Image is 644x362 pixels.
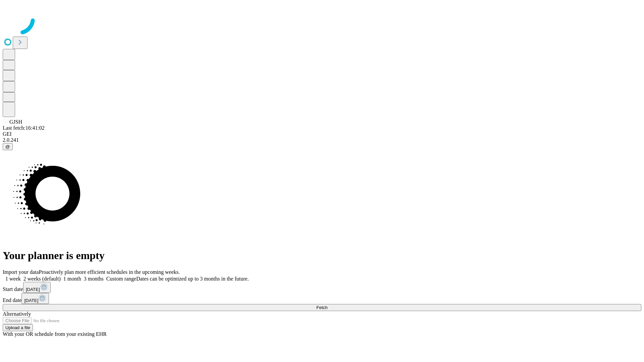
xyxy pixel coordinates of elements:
[3,304,641,311] button: Fetch
[5,144,10,149] span: @
[26,287,40,292] span: [DATE]
[136,276,249,282] span: Dates can be optimized up to 3 months in the future.
[63,276,81,282] span: 1 month
[3,293,641,304] div: End date
[3,143,13,150] button: @
[106,276,136,282] span: Custom range
[316,305,327,310] span: Fetch
[84,276,104,282] span: 3 months
[3,269,39,275] span: Import your data
[5,276,21,282] span: 1 week
[23,282,51,293] button: [DATE]
[3,125,45,131] span: Last fetch: 16:41:02
[39,269,180,275] span: Proactively plan more efficient schedules in the upcoming weeks.
[3,311,31,317] span: Alternatively
[24,298,38,303] span: [DATE]
[3,131,641,137] div: GEI
[3,331,107,337] span: With your OR schedule from your existing EHR
[9,119,22,125] span: GJSH
[3,324,33,331] button: Upload a file
[23,276,61,282] span: 2 weeks (default)
[3,137,641,143] div: 2.0.241
[3,249,641,262] h1: Your planner is empty
[3,282,641,293] div: Start date
[21,293,49,304] button: [DATE]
